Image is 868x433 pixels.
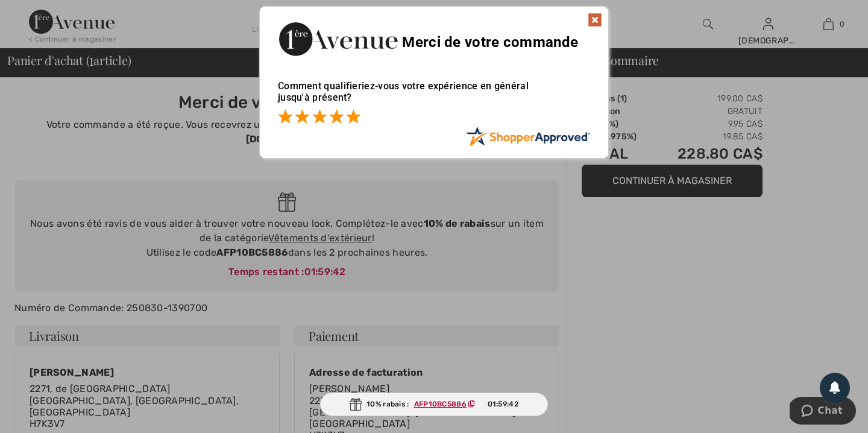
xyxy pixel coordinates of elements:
img: Merci de votre commande [278,19,398,59]
span: Chat [28,8,53,19]
span: 01:59:42 [488,399,518,409]
img: x [588,13,602,27]
img: Gift.svg [350,398,362,411]
ins: AFP10BC5886 [414,400,467,408]
span: Merci de votre commande [402,34,578,51]
div: 10% rabais : [320,393,548,416]
div: Comment qualifieriez-vous votre expérience en général jusqu'à présent? [278,68,590,126]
